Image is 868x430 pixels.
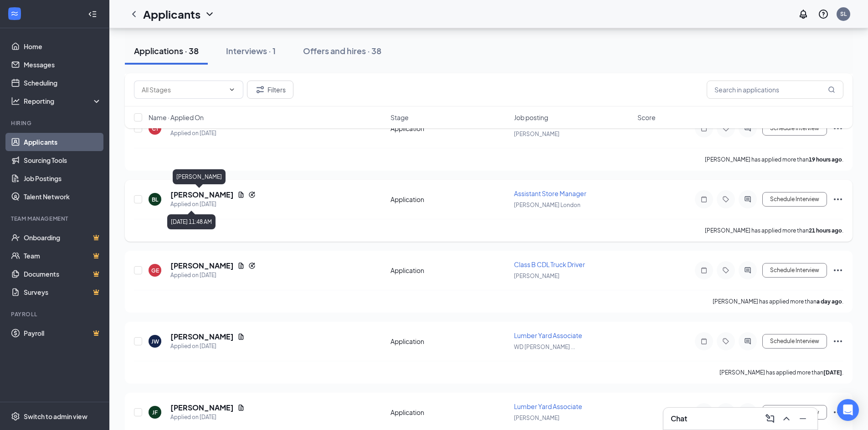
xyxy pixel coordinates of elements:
[762,334,827,349] button: Schedule Interview
[817,298,842,305] b: a day ago
[151,267,159,274] div: GE
[705,156,843,163] p: [PERSON_NAME] has applied more than .
[24,324,102,342] a: PayrollCrown
[705,227,843,234] p: [PERSON_NAME] has applied more than .
[798,9,809,20] svg: Notifications
[637,113,656,122] span: Score
[24,37,102,56] a: Home
[149,113,204,122] span: Name · Applied On
[781,413,792,424] svg: ChevronUp
[248,262,256,269] svg: Reapply
[823,369,842,376] b: [DATE]
[170,403,234,413] h5: [PERSON_NAME]
[24,412,87,421] div: Switch to admin view
[170,413,245,422] div: Applied on [DATE]
[237,404,245,411] svg: Document
[170,190,234,200] h5: [PERSON_NAME]
[226,45,276,56] div: Interviews · 1
[10,9,19,18] svg: WorkstreamLogo
[514,415,560,421] span: [PERSON_NAME]
[128,9,139,20] svg: ChevronLeft
[390,266,508,275] div: Application
[832,407,843,418] svg: Ellipses
[832,265,843,276] svg: Ellipses
[832,194,843,205] svg: Ellipses
[255,84,266,95] svg: Filter
[303,45,381,56] div: Offers and hires · 38
[237,191,245,198] svg: Document
[134,45,199,56] div: Applications · 38
[514,402,582,410] span: Lumber Yard Associate
[24,265,102,283] a: DocumentsCrown
[840,10,847,18] div: SL
[699,338,709,345] svg: Note
[514,202,580,208] span: [PERSON_NAME] London
[173,169,226,184] div: [PERSON_NAME]
[514,113,548,122] span: Job posting
[24,247,102,265] a: TeamCrown
[248,191,256,198] svg: Reapply
[11,310,100,318] div: Payroll
[720,267,731,274] svg: Tag
[24,187,102,206] a: Talent Network
[88,10,97,19] svg: Collapse
[720,196,731,203] svg: Tag
[762,192,827,207] button: Schedule Interview
[11,412,20,421] svg: Settings
[390,195,508,204] div: Application
[742,267,753,274] svg: ActiveChat
[765,413,776,424] svg: ComposeMessage
[742,338,753,345] svg: ActiveChat
[818,9,829,20] svg: QuestionInfo
[713,298,843,305] p: [PERSON_NAME] has applied more than .
[742,196,753,203] svg: ActiveChat
[762,263,827,278] button: Schedule Interview
[763,411,777,426] button: ComposeMessage
[11,96,20,106] svg: Analysis
[237,262,245,269] svg: Document
[797,413,808,424] svg: Minimize
[204,9,215,20] svg: ChevronDown
[390,408,508,417] div: Application
[24,228,102,247] a: OnboardingCrown
[228,86,236,93] svg: ChevronDown
[390,113,409,122] span: Stage
[237,333,245,340] svg: Document
[762,405,827,420] button: Schedule Interview
[809,227,842,234] b: 21 hours ago
[514,344,575,350] span: WD [PERSON_NAME] ...
[24,96,102,106] div: Reporting
[671,414,687,424] h3: Chat
[779,411,794,426] button: ChevronUp
[24,74,102,92] a: Scheduling
[24,151,102,169] a: Sourcing Tools
[514,331,582,339] span: Lumber Yard Associate
[699,196,709,203] svg: Note
[699,267,709,274] svg: Note
[837,399,859,421] div: Open Intercom Messenger
[151,338,159,345] div: JW
[514,260,585,268] span: Class B CDL Truck Driver
[170,261,234,271] h5: [PERSON_NAME]
[152,409,158,416] div: JF
[167,214,216,229] div: [DATE] 11:48 AM
[24,133,102,151] a: Applicants
[828,86,835,93] svg: MagnifyingGlass
[390,337,508,346] div: Application
[170,332,234,342] h5: [PERSON_NAME]
[11,119,100,127] div: Hiring
[24,56,102,74] a: Messages
[24,169,102,187] a: Job Postings
[832,336,843,347] svg: Ellipses
[170,271,256,280] div: Applied on [DATE]
[707,81,843,99] input: Search in applications
[143,6,200,22] h1: Applicants
[11,215,100,223] div: Team Management
[514,189,586,197] span: Assistant Store Manager
[170,342,245,351] div: Applied on [DATE]
[142,85,225,95] input: All Stages
[796,411,810,426] button: Minimize
[720,338,731,345] svg: Tag
[809,156,842,163] b: 19 hours ago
